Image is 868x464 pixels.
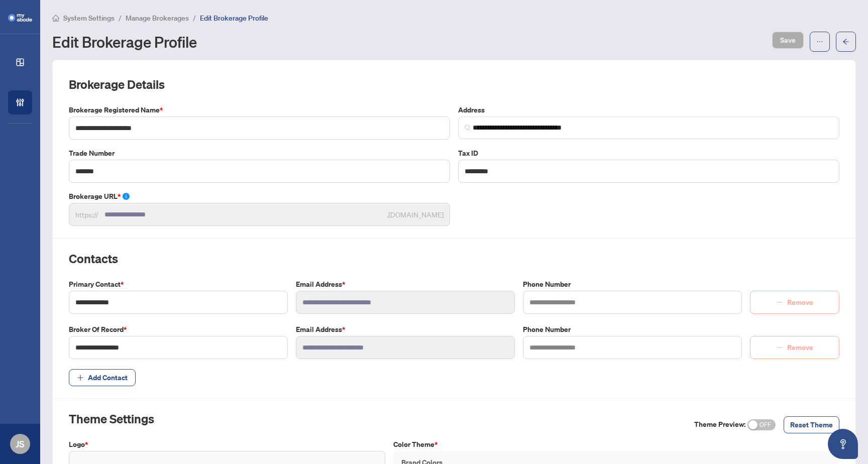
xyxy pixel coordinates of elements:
[126,14,189,23] span: Manage Brokerages
[119,12,122,24] li: /
[69,279,288,290] label: Primary Contact
[69,76,839,92] h2: Brokerage Details
[387,209,444,220] span: .[DOMAIN_NAME]
[458,104,839,115] label: Address
[88,370,128,386] span: Add Contact
[52,15,59,22] span: home
[8,14,32,22] img: logo
[16,437,25,451] span: JS
[75,209,98,220] span: https://
[69,324,288,335] label: Broker of Record
[842,38,849,45] span: arrow-left
[69,148,450,159] label: Trade Number
[200,14,268,23] span: Edit Brokerage Profile
[69,411,154,427] h2: Theme Settings
[523,324,742,335] label: Phone Number
[69,191,450,202] label: Brokerage URL
[69,439,385,450] label: Logo
[750,291,839,314] button: Remove
[828,429,858,459] button: Open asap
[458,148,839,159] label: Tax ID
[790,417,833,433] span: Reset Theme
[750,336,839,359] button: Remove
[123,193,130,200] span: info-circle
[784,416,839,433] button: Reset Theme
[465,125,471,131] img: search_icon
[52,34,197,50] h1: Edit Brokerage Profile
[393,439,839,450] label: Color Theme
[694,419,745,430] label: Theme Preview:
[63,14,115,23] span: System Settings
[296,324,515,335] label: Email Address
[296,279,515,290] label: Email Address
[816,38,823,45] span: ellipsis
[523,279,742,290] label: Phone Number
[772,32,804,49] button: Save
[69,251,839,267] h2: Contacts
[193,12,196,24] li: /
[77,374,84,381] span: plus
[69,104,450,115] label: Brokerage Registered Name
[69,369,136,386] button: Add Contact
